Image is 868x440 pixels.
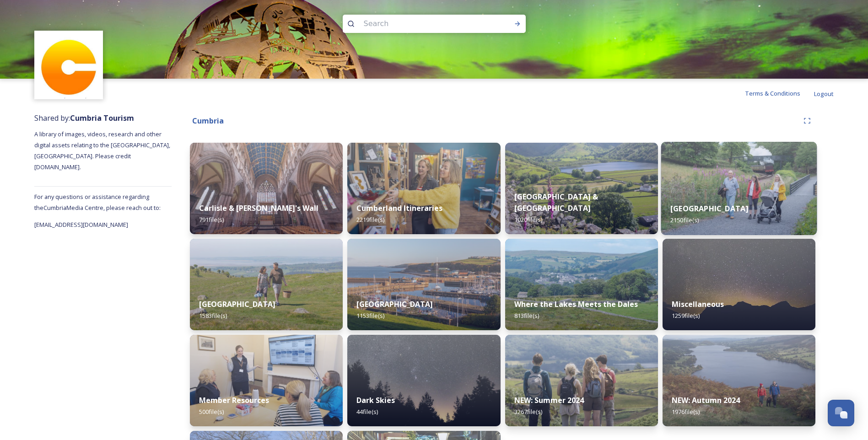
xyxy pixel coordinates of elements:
[356,215,384,224] span: 2219 file(s)
[672,311,700,320] span: 1259 file(s)
[70,113,134,123] strong: Cumbria Tourism
[672,408,700,416] span: 1976 file(s)
[663,335,815,426] img: ca66e4d0-8177-4442-8963-186c5b40d946.jpg
[814,90,834,98] span: Logout
[356,395,395,405] strong: Dark Skies
[199,215,224,224] span: 791 file(s)
[356,203,442,213] strong: Cumberland Itineraries
[356,408,378,416] span: 44 file(s)
[514,215,542,224] span: 1020 file(s)
[347,335,500,426] img: A7A07737.jpg
[514,192,598,213] strong: [GEOGRAPHIC_DATA] & [GEOGRAPHIC_DATA]
[514,395,584,405] strong: NEW: Summer 2024
[505,239,658,330] img: Attract%2520and%2520Disperse%2520%28274%2520of%25201364%29.jpg
[192,116,224,126] strong: Cumbria
[199,408,224,416] span: 500 file(s)
[347,239,500,330] img: Whitehaven-283.jpg
[672,299,724,309] strong: Miscellaneous
[505,143,658,234] img: Hartsop-222.jpg
[745,89,800,97] span: Terms & Conditions
[745,88,814,99] a: Terms & Conditions
[199,395,269,405] strong: Member Resources
[670,204,748,214] strong: [GEOGRAPHIC_DATA]
[828,400,854,426] button: Open Chat
[356,299,433,309] strong: [GEOGRAPHIC_DATA]
[36,32,102,98] img: images.jpg
[514,311,539,320] span: 813 file(s)
[356,311,384,320] span: 1153 file(s)
[34,113,134,123] span: Shared by:
[199,299,275,309] strong: [GEOGRAPHIC_DATA]
[505,335,658,426] img: CUMBRIATOURISM_240715_PaulMitchell_WalnaScar_-56.jpg
[359,14,485,34] input: Search
[34,220,128,229] span: [EMAIL_ADDRESS][DOMAIN_NAME]
[199,203,318,213] strong: Carlisle & [PERSON_NAME]'s Wall
[190,335,343,426] img: 29343d7f-989b-46ee-a888-b1a2ee1c48eb.jpg
[672,395,740,405] strong: NEW: Autumn 2024
[670,216,699,224] span: 2150 file(s)
[190,239,343,330] img: Grange-over-sands-rail-250.jpg
[34,130,172,171] span: A library of images, videos, research and other digital assets relating to the [GEOGRAPHIC_DATA],...
[514,408,542,416] span: 3267 file(s)
[190,143,343,234] img: Carlisle-couple-176.jpg
[34,193,161,212] span: For any questions or assistance regarding the Cumbria Media Centre, please reach out to:
[347,143,500,234] img: 8ef860cd-d990-4a0f-92be-bf1f23904a73.jpg
[514,299,638,309] strong: Where the Lakes Meets the Dales
[199,311,227,320] span: 1583 file(s)
[661,142,817,235] img: PM204584.jpg
[663,239,815,330] img: Blea%2520Tarn%2520Star-Lapse%2520Loop.jpg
